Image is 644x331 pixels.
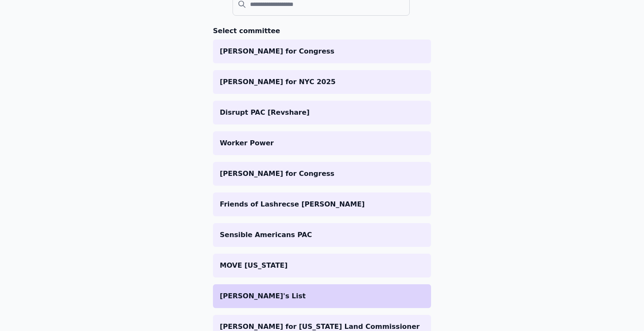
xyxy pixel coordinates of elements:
[213,26,431,36] h3: Select committee
[213,284,431,308] a: [PERSON_NAME]'s List
[220,199,424,209] p: Friends of Lashrecse [PERSON_NAME]
[220,230,424,240] p: Sensible Americans PAC
[220,108,424,118] p: Disrupt PAC [Revshare]
[220,138,424,148] p: Worker Power
[213,192,431,216] a: Friends of Lashrecse [PERSON_NAME]
[220,46,424,57] p: [PERSON_NAME] for Congress
[213,131,431,155] a: Worker Power
[213,40,431,63] a: [PERSON_NAME] for Congress
[213,101,431,124] a: Disrupt PAC [Revshare]
[213,70,431,94] a: [PERSON_NAME] for NYC 2025
[220,77,424,87] p: [PERSON_NAME] for NYC 2025
[220,169,424,179] p: [PERSON_NAME] for Congress
[213,162,431,186] a: [PERSON_NAME] for Congress
[220,260,424,271] p: MOVE [US_STATE]
[213,254,431,277] a: MOVE [US_STATE]
[213,223,431,247] a: Sensible Americans PAC
[220,291,424,301] p: [PERSON_NAME]'s List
